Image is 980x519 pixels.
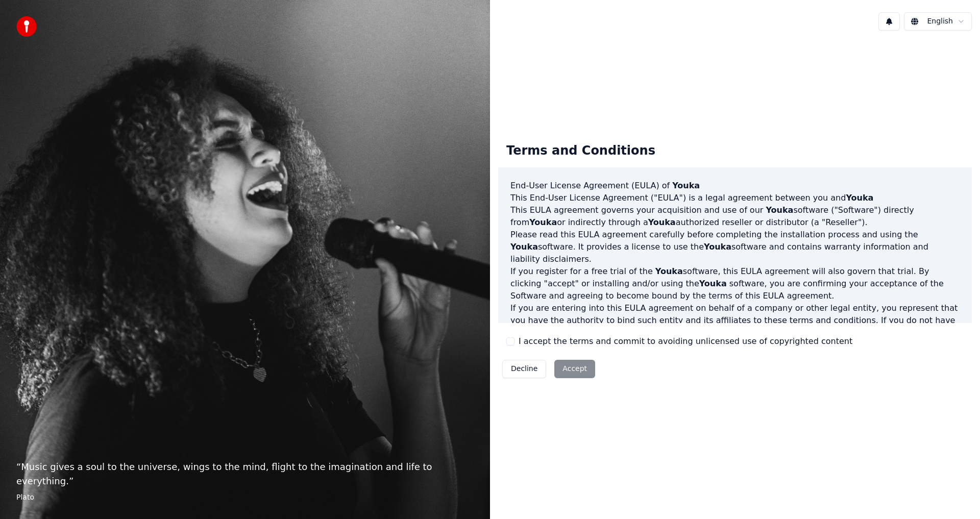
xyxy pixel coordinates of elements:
[498,135,664,167] div: Terms and Conditions
[510,192,960,204] p: This End-User License Agreement ("EULA") is a legal agreement between you and
[510,265,960,302] p: If you register for a free trial of the software, this EULA agreement will also govern that trial...
[510,229,960,265] p: Please read this EULA agreement carefully before completing the installation process and using th...
[519,335,852,348] label: I accept the terms and commit to avoiding unlicensed use of copyrighted content
[699,279,727,288] span: Youka
[766,205,793,215] span: Youka
[846,193,873,203] span: Youka
[655,266,683,276] span: Youka
[648,217,676,227] span: Youka
[510,204,960,229] p: This EULA agreement governs your acquisition and use of our software ("Software") directly from o...
[16,460,474,488] p: “ Music gives a soul to the universe, wings to the mind, flight to the imagination and life to ev...
[529,217,557,227] span: Youka
[510,302,960,351] p: If you are entering into this EULA agreement on behalf of a company or other legal entity, you re...
[672,181,700,190] span: Youka
[16,16,37,37] img: youka
[510,180,960,192] h3: End-User License Agreement (EULA) of
[704,242,731,252] span: Youka
[510,242,538,252] span: Youka
[16,492,474,503] footer: Plato
[502,360,546,378] button: Decline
